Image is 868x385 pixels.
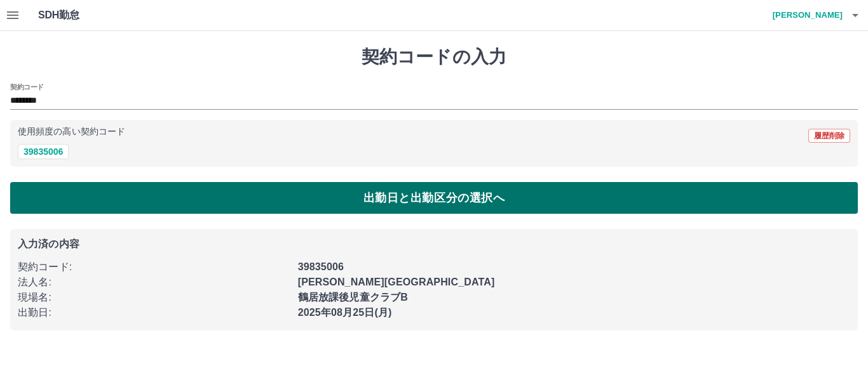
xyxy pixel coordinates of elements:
button: 履歴削除 [808,129,850,143]
p: 出勤日 : [18,305,290,320]
b: 鶴居放課後児童クラブB [298,292,408,303]
h2: 契約コード [10,82,44,92]
button: 39835006 [18,144,69,159]
p: 契約コード : [18,259,290,275]
p: 入力済の内容 [18,239,850,249]
p: 使用頻度の高い契約コード [18,127,125,136]
p: 法人名 : [18,275,290,290]
b: 2025年08月25日(月) [298,307,392,318]
h1: 契約コードの入力 [10,46,858,68]
p: 現場名 : [18,290,290,305]
b: [PERSON_NAME][GEOGRAPHIC_DATA] [298,277,495,287]
button: 出勤日と出勤区分の選択へ [10,182,858,214]
b: 39835006 [298,261,344,272]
